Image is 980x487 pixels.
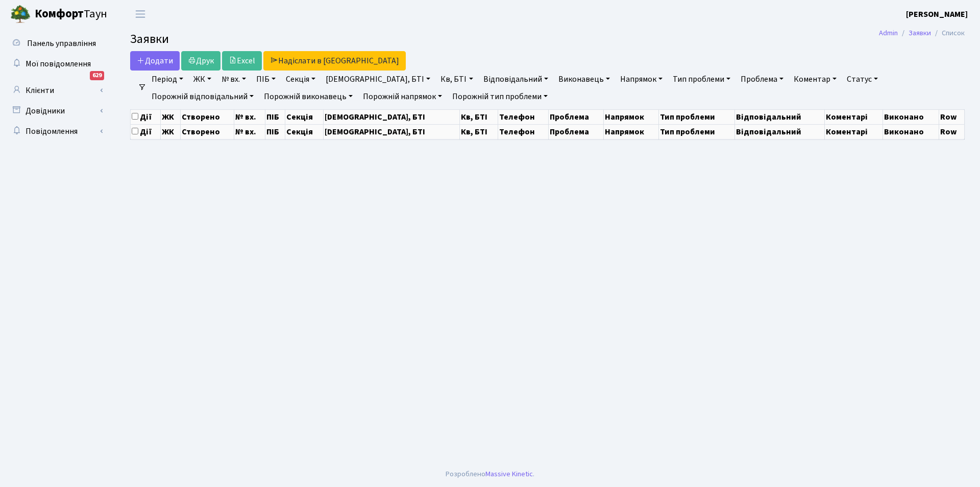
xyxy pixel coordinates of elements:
[843,71,882,88] a: Статус
[498,124,549,139] th: Телефон
[931,28,965,39] li: Список
[659,109,735,124] th: Тип проблеми
[27,38,96,49] span: Панель управління
[217,71,250,88] a: № вх.
[5,121,107,142] a: Повідомлення
[906,9,968,20] b: [PERSON_NAME]
[939,109,964,124] th: Row
[5,54,107,74] a: Мої повідомлення629
[26,58,91,69] span: Мої повідомлення
[285,109,324,124] th: Секція
[616,71,667,88] a: Напрямок
[180,124,234,139] th: Створено
[130,30,169,48] span: Заявки
[659,124,735,139] th: Тип проблеми
[189,71,215,88] a: ЖК
[448,88,552,105] a: Порожній тип проблеми
[148,71,187,88] a: Період
[161,109,180,124] th: ЖК
[35,6,84,22] b: Комфорт
[459,124,498,139] th: Кв, БТІ
[485,469,533,479] a: Massive Kinetic
[554,71,614,88] a: Виконавець
[735,124,824,139] th: Відповідальний
[252,71,280,88] a: ПІБ
[939,124,964,139] th: Row
[234,124,265,139] th: № вх.
[498,109,549,124] th: Телефон
[906,8,968,20] a: [PERSON_NAME]
[137,55,173,66] span: Додати
[131,109,161,124] th: Дії
[285,124,324,139] th: Секція
[883,109,939,124] th: Виконано
[260,88,357,105] a: Порожній виконавець
[265,109,285,124] th: ПІБ
[128,6,153,22] button: Переключити навігацію
[10,4,31,25] img: logo.png
[864,22,980,44] nav: breadcrumb
[737,71,788,88] a: Проблема
[131,124,161,139] th: Дії
[322,71,434,88] a: [DEMOGRAPHIC_DATA], БТІ
[161,124,180,139] th: ЖК
[5,33,107,54] a: Панель управління
[604,109,659,124] th: Напрямок
[446,469,534,480] div: Розроблено .
[263,51,406,71] a: Надіслати в [GEOGRAPHIC_DATA]
[824,109,883,124] th: Коментарі
[436,71,477,88] a: Кв, БТІ
[35,6,107,23] span: Таун
[909,28,931,38] a: Заявки
[883,124,939,139] th: Виконано
[130,51,180,71] a: Додати
[148,88,258,105] a: Порожній відповідальний
[459,109,498,124] th: Кв, БТІ
[324,124,459,139] th: [DEMOGRAPHIC_DATA], БТІ
[5,101,107,121] a: Довідники
[180,109,234,124] th: Створено
[479,71,552,88] a: Відповідальний
[735,109,824,124] th: Відповідальний
[282,71,320,88] a: Секція
[181,51,220,71] a: Друк
[222,51,262,71] a: Excel
[790,71,841,88] a: Коментар
[879,28,898,38] a: Admin
[5,80,107,101] a: Клієнти
[265,124,285,139] th: ПІБ
[824,124,883,139] th: Коментарі
[604,124,659,139] th: Напрямок
[669,71,734,88] a: Тип проблеми
[548,124,603,139] th: Проблема
[359,88,446,105] a: Порожній напрямок
[324,109,459,124] th: [DEMOGRAPHIC_DATA], БТІ
[234,109,265,124] th: № вх.
[90,71,104,80] div: 629
[548,109,603,124] th: Проблема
